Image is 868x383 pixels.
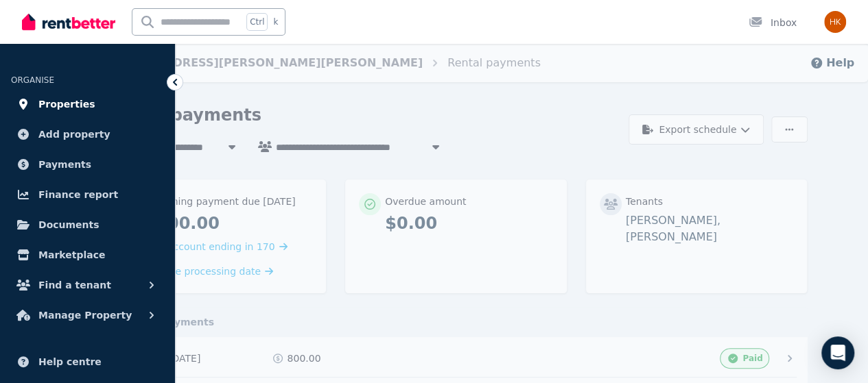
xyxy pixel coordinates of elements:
[38,277,111,293] span: Find a tenant
[626,212,794,245] p: [PERSON_NAME], [PERSON_NAME]
[11,241,164,269] a: Marketplace
[447,56,541,69] a: Rental payments
[38,156,91,173] span: Payments
[145,264,261,278] span: Change processing date
[145,212,313,234] p: $800.00
[38,96,95,112] span: Properties
[38,247,105,263] span: Marketplace
[11,121,164,148] a: Add property
[385,195,466,208] p: Overdue amount
[824,11,846,33] img: Harpreet Kaushik
[246,13,268,31] span: Ctrl
[11,301,164,329] button: Manage Property
[385,212,553,234] p: $0.00
[38,307,132,323] span: Manage Property
[145,241,275,252] span: CBA account ending in 170
[11,211,164,238] a: Documents
[22,12,115,32] img: RentBetter
[38,126,110,143] span: Add property
[810,55,854,71] button: Help
[105,315,808,329] div: Regular payments
[105,104,262,126] h1: Rental payments
[38,186,118,203] span: Finance report
[11,348,164,375] a: Help centre
[288,351,321,365] span: 800.00
[38,354,102,370] span: Help centre
[273,16,278,27] span: k
[145,195,296,208] p: Upcoming payment due [DATE]
[44,44,557,82] nav: Breadcrumb
[629,114,764,145] button: Export schedule
[749,16,797,29] div: Inbox
[626,195,663,208] p: Tenants
[145,264,274,278] a: Change processing date
[11,90,164,118] a: Properties
[38,217,99,233] span: Documents
[821,336,854,369] div: Open Intercom Messenger
[99,56,423,69] a: [STREET_ADDRESS][PERSON_NAME][PERSON_NAME]
[11,181,164,208] a: Finance report
[11,271,164,299] button: Find a tenant
[11,75,54,85] span: ORGANISE
[11,151,164,178] a: Payments
[742,353,762,364] span: Paid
